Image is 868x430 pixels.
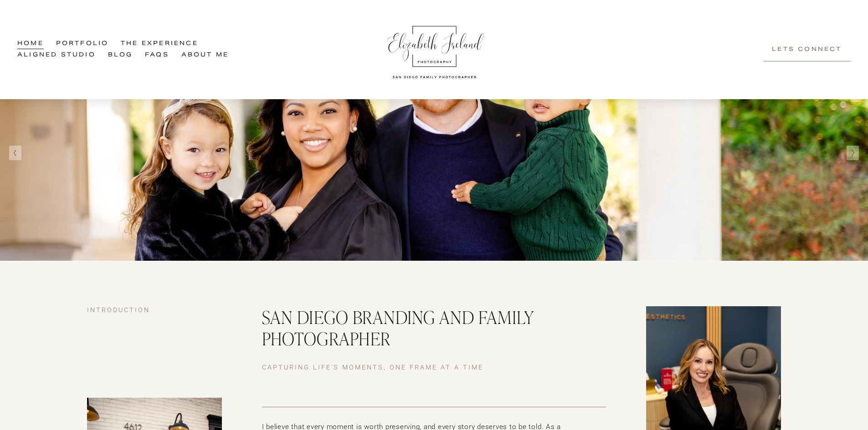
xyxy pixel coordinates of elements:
[847,146,859,160] button: Next Slide
[56,38,109,50] a: Portfolio
[9,146,21,160] button: Previous Slide
[121,38,198,50] a: folder dropdown
[763,38,851,61] a: Lets Connect
[17,50,96,61] a: Aligned Studio
[181,50,229,61] a: About Me
[108,50,133,61] a: Blog
[262,306,606,349] h2: San Diego Branding and family photographer
[121,39,198,49] span: The Experience
[87,306,222,315] h4: Introduction
[145,50,169,61] a: FAQs
[17,38,44,50] a: Home
[382,17,487,82] img: Elizabeth Ireland Photography San Diego Family Photographer
[262,364,606,372] h4: Capturing Life's Moments, One Frame at a Time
